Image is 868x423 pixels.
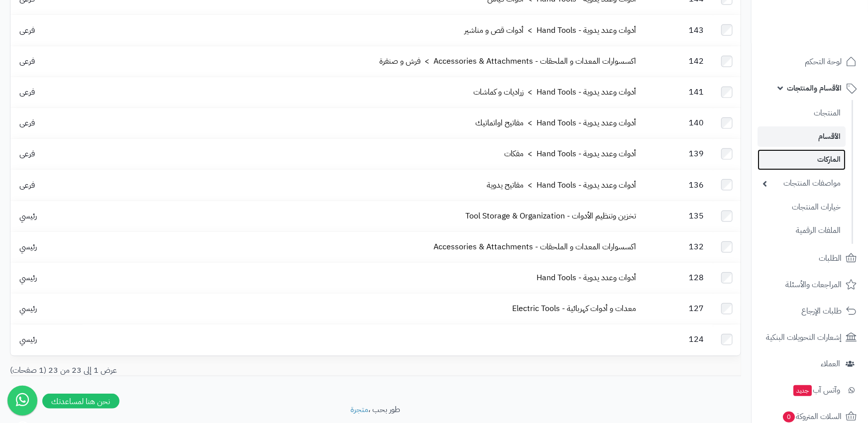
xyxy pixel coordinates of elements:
span: فرعى [14,24,40,36]
span: 141 [684,86,709,98]
span: لوحة التحكم [805,55,842,69]
span: وآتس آب [792,383,840,397]
a: معدات و أدوات كهربائية - Electric Tools [512,303,636,315]
span: رئيسي [14,272,42,284]
a: لوحة التحكم [758,50,862,74]
span: فرعى [14,55,40,67]
a: الأقسام [758,126,846,147]
span: المراجعات والأسئلة [785,278,842,292]
img: logo-2.png [800,25,859,46]
a: أدوات وعدد يدوية - Hand Tools > مفكات [504,148,636,160]
a: الملفات الرقمية [758,220,846,241]
a: الطلبات [758,246,862,270]
a: أدوات وعدد يدوية - Hand Tools > زراديات و كماشات [473,86,636,98]
span: رئيسي [14,303,42,315]
span: 0 [783,412,795,423]
span: رئيسي [14,333,42,345]
span: 142 [684,55,709,67]
div: عرض 1 إلى 23 من 23 (1 صفحات) [2,365,376,376]
a: العملاء [758,352,862,376]
span: 132 [684,241,709,253]
a: أدوات وعدد يدوية - Hand Tools > أدوات قص و مناشير [464,24,636,36]
a: أدوات وعدد يدوية - Hand Tools > مفاتيح اواتماتيك [475,117,636,129]
span: 135 [684,210,709,222]
a: مواصفات المنتجات [758,173,846,194]
span: فرعى [14,148,40,160]
span: الأقسام والمنتجات [787,81,842,95]
span: 136 [684,179,709,191]
span: 128 [684,272,709,284]
span: رئيسي [14,241,42,253]
a: متجرة [351,404,369,416]
a: طلبات الإرجاع [758,299,862,323]
span: جديد [793,385,812,396]
span: طلبات الإرجاع [801,304,842,318]
span: 124 [684,333,709,345]
a: اكسسوارات المعدات و الملحقات - Accessories & Attachments > فرش و صنفرة [379,55,636,67]
span: العملاء [821,357,840,371]
a: أدوات وعدد يدوية - Hand Tools [537,272,636,284]
span: 139 [684,148,709,160]
span: إشعارات التحويلات البنكية [766,330,842,344]
span: 140 [684,117,709,129]
a: تخزين وتنظيم الأدوات - Tool Storage & Organization [465,210,636,222]
span: 127 [684,303,709,315]
a: وآتس آبجديد [758,378,862,402]
a: أدوات وعدد يدوية - Hand Tools > مفاتيح يدوية [487,179,636,191]
span: الطلبات [819,251,842,265]
span: 143 [684,24,709,36]
a: المراجعات والأسئلة [758,273,862,297]
span: فرعى [14,117,40,129]
a: اكسسوارات المعدات و الملحقات - Accessories & Attachments [434,241,636,253]
span: فرعى [14,86,40,98]
a: المنتجات [758,103,846,124]
span: رئيسي [14,210,42,222]
a: إشعارات التحويلات البنكية [758,325,862,349]
a: خيارات المنتجات [758,197,846,218]
a: الماركات [758,149,846,170]
span: فرعى [14,179,40,191]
